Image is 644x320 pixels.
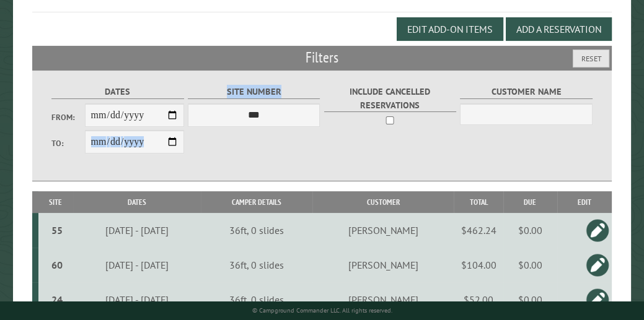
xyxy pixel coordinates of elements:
td: $0.00 [503,282,557,317]
label: Customer Name [460,85,592,99]
div: 24 [43,293,71,306]
div: [DATE] - [DATE] [75,293,199,306]
label: Site Number [188,85,320,99]
label: Dates [51,85,183,99]
div: [DATE] - [DATE] [75,259,199,271]
td: [PERSON_NAME] [312,282,454,317]
td: $104.00 [454,248,503,282]
button: Edit Add-on Items [397,17,503,41]
div: [DATE] - [DATE] [75,224,199,236]
td: $462.24 [454,213,503,248]
button: Reset [573,50,609,67]
label: From: [51,111,84,123]
small: © Campground Commander LLC. All rights reserved. [252,306,392,314]
label: To: [51,137,84,149]
th: Camper Details [201,191,312,213]
div: 55 [43,224,71,236]
th: Total [454,191,503,213]
th: Customer [312,191,454,213]
td: 36ft, 0 slides [201,248,312,282]
td: [PERSON_NAME] [312,248,454,282]
h2: Filters [32,46,612,69]
td: 36ft, 0 slides [201,282,312,317]
td: $0.00 [503,248,557,282]
button: Add a Reservation [506,17,612,41]
td: [PERSON_NAME] [312,213,454,248]
th: Dates [73,191,201,213]
th: Edit [557,191,612,213]
th: Due [503,191,557,213]
td: $0.00 [503,213,557,248]
div: 60 [43,259,71,271]
label: Include Cancelled Reservations [324,85,456,112]
th: Site [38,191,73,213]
td: 36ft, 0 slides [201,213,312,248]
td: $52.00 [454,282,503,317]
